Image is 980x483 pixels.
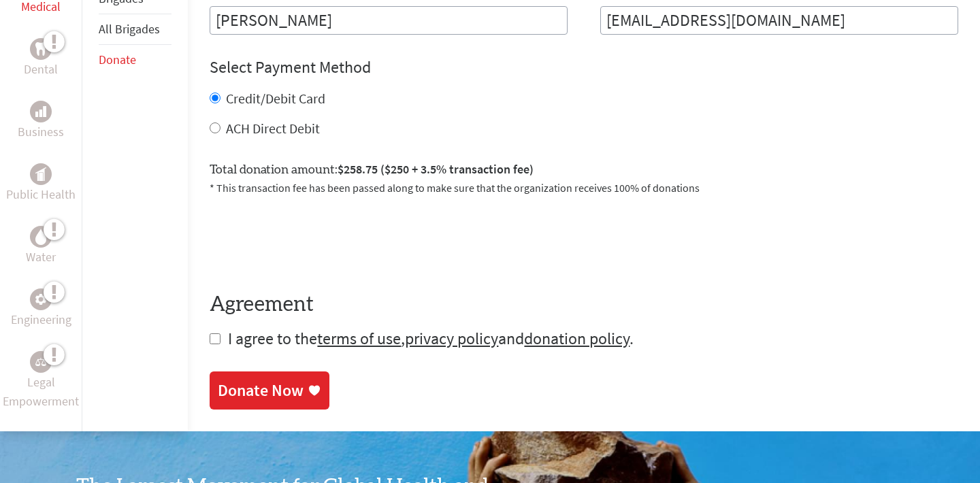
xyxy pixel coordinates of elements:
[18,122,64,141] p: Business
[30,163,52,185] div: Public Health
[11,310,71,329] p: Engineering
[228,328,634,349] span: I agree to the , and .
[35,294,46,305] img: Engineering
[600,6,958,35] input: Your Email
[210,6,568,35] input: Enter Full Name
[99,14,171,45] li: All Brigades
[24,38,58,79] a: DentalDental
[6,163,76,204] a: Public HealthPublic Health
[226,90,325,107] label: Credit/Debit Card
[210,371,329,410] a: Donate Now
[35,106,46,117] img: Business
[11,288,71,329] a: EngineeringEngineering
[35,167,46,181] img: Public Health
[210,180,958,196] p: * This transaction fee has been passed along to make sure that the organization receives 100% of ...
[26,226,56,267] a: WaterWater
[18,101,64,141] a: BusinessBusiness
[35,358,46,366] img: Legal Empowerment
[210,160,534,180] label: Total donation amount:
[6,185,76,204] p: Public Health
[218,380,304,401] div: Donate Now
[30,351,52,373] div: Legal Empowerment
[30,101,52,122] div: Business
[30,38,52,60] div: Dental
[99,52,136,67] a: Donate
[99,21,160,37] a: All Brigades
[30,288,52,310] div: Engineering
[26,248,56,267] p: Water
[24,60,58,79] p: Dental
[226,120,320,137] label: ACH Direct Debit
[210,293,958,317] h4: Agreement
[524,328,630,349] a: donation policy
[30,226,52,248] div: Water
[3,373,79,411] p: Legal Empowerment
[405,328,498,349] a: privacy policy
[35,229,46,245] img: Water
[210,56,958,78] h4: Select Payment Method
[99,45,171,75] li: Donate
[338,161,534,177] span: $258.75 ($250 + 3.5% transaction fee)
[35,43,46,56] img: Dental
[317,328,401,349] a: terms of use
[210,212,416,265] iframe: reCAPTCHA
[3,351,79,411] a: Legal EmpowermentLegal Empowerment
